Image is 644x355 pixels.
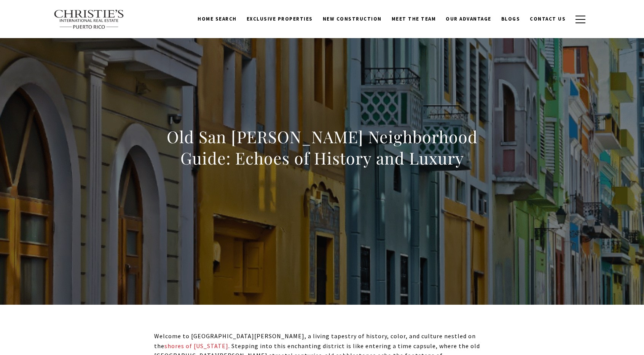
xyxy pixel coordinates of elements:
a: Exclusive Properties [242,12,318,26]
a: New Construction [318,12,387,26]
span: Our Advantage [446,16,491,22]
a: Meet the Team [387,12,441,26]
a: Home Search [193,12,242,26]
span: Blogs [501,16,520,22]
a: Blogs [496,12,525,26]
span: New Construction [323,16,382,22]
img: Christie's International Real Estate text transparent background [54,10,124,29]
span: Exclusive Properties [247,16,313,22]
a: shores of [US_STATE] [164,342,228,350]
a: Our Advantage [441,12,496,26]
h1: Old San [PERSON_NAME] Neighborhood Guide: Echoes of History and Luxury [154,126,490,169]
span: Contact Us [530,16,566,22]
